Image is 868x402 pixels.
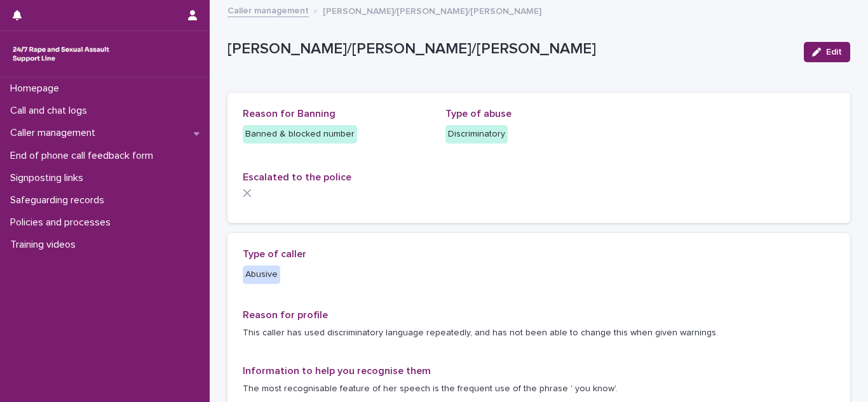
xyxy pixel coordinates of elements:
span: Escalated to the police [243,172,351,182]
p: End of phone call feedback form [5,150,163,162]
button: Edit [804,42,850,62]
p: This caller has used discriminatory language repeatedly, and has not been able to change this whe... [243,326,835,340]
p: Training videos [5,239,86,251]
p: Call and chat logs [5,105,97,117]
p: [PERSON_NAME]/[PERSON_NAME]/[PERSON_NAME] [227,40,794,58]
span: Reason for Banning [243,109,336,119]
div: Discriminatory [445,125,508,144]
span: Type of abuse [445,109,512,119]
p: Signposting links [5,172,93,184]
a: Caller management [227,3,309,17]
p: Policies and processes [5,217,121,229]
span: Information to help you recognise them [243,366,431,376]
p: Safeguarding records [5,194,114,206]
p: Caller management [5,127,105,139]
span: Type of caller [243,249,306,259]
span: Reason for profile [243,310,328,320]
p: Homepage [5,83,69,95]
div: Abusive [243,265,280,284]
img: rhQMoQhaT3yELyF149Cw [10,41,112,67]
div: Banned & blocked number [243,125,357,144]
p: [PERSON_NAME]/[PERSON_NAME]/[PERSON_NAME] [323,3,541,17]
span: Edit [826,48,842,57]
